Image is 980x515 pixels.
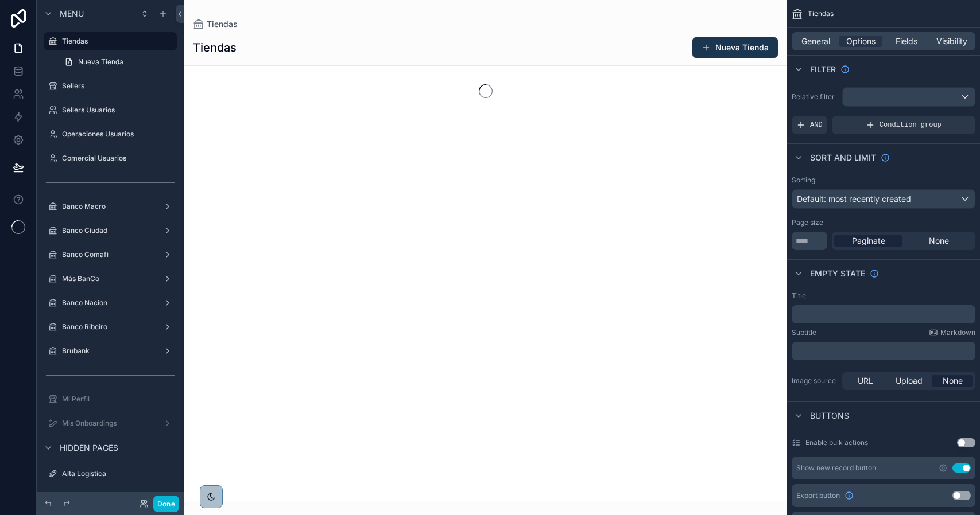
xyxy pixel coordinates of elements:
[858,375,873,387] span: URL
[44,390,177,408] a: Mi Perfil
[792,376,838,385] label: Image source
[62,226,158,235] label: Banco Ciudad
[792,305,975,323] div: scrollable content
[792,189,975,209] button: Default: most recently created
[62,322,158,331] label: Banco Ribeiro
[797,194,911,204] span: Default: most recently created
[805,438,868,447] label: Enable bulk actions
[62,346,158,356] label: Brubank
[810,120,823,130] span: AND
[940,328,975,337] span: Markdown
[153,496,179,512] button: Done
[44,32,177,50] a: Tiendas
[943,375,963,387] span: None
[810,268,865,279] span: Empty state
[44,125,177,143] a: Operaciones Usuarios
[801,36,830,47] span: General
[62,469,175,478] label: Alta Logistica
[810,410,849,422] span: Buttons
[62,298,158,307] label: Banco Nacion
[62,274,158,283] label: Más BanCo
[792,328,816,337] label: Subtitle
[62,419,158,428] label: Mis Onboardings
[62,106,175,115] label: Sellers Usuarios
[896,375,923,387] span: Upload
[792,92,838,102] label: Relative filter
[62,395,175,404] label: Mi Perfil
[796,491,840,500] span: Export button
[792,291,806,301] label: Title
[852,235,885,247] span: Paginate
[810,152,876,163] span: Sort And Limit
[62,250,158,259] label: Banco Comafi
[44,149,177,167] a: Comercial Usuarios
[792,342,975,360] div: scrollable content
[44,245,177,264] a: Banco Comafi
[880,120,942,130] span: Condition group
[44,342,177,360] a: Brubank
[44,294,177,312] a: Banco Nacion
[936,36,967,47] span: Visibility
[44,77,177,95] a: Sellers
[792,175,815,185] label: Sorting
[796,463,876,473] div: Show new record button
[44,318,177,336] a: Banco Ribeiro
[929,328,975,337] a: Markdown
[44,197,177,216] a: Banco Macro
[60,442,118,454] span: Hidden pages
[60,8,84,19] span: Menu
[44,465,177,483] a: Alta Logistica
[896,36,917,47] span: Fields
[78,57,123,67] span: Nueva Tienda
[792,218,823,227] label: Page size
[62,202,158,211] label: Banco Macro
[57,53,177,71] a: Nueva Tienda
[62,81,175,91] label: Sellers
[44,414,177,432] a: Mis Onboardings
[44,270,177,288] a: Más BanCo
[62,130,175,139] label: Operaciones Usuarios
[846,36,876,47] span: Options
[44,221,177,240] a: Banco Ciudad
[62,37,170,46] label: Tiendas
[44,101,177,119] a: Sellers Usuarios
[810,64,836,75] span: Filter
[62,154,175,163] label: Comercial Usuarios
[929,235,949,247] span: None
[808,9,834,18] span: Tiendas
